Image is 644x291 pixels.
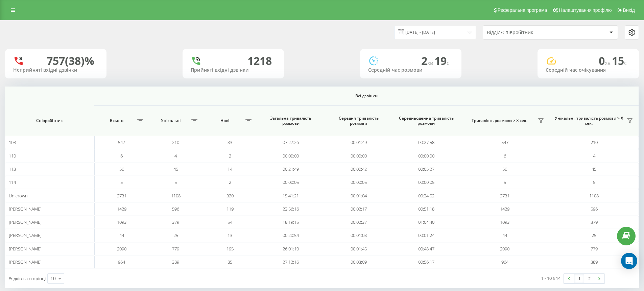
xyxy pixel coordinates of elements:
[487,30,568,35] div: Відділ/Співробітник
[325,216,392,229] td: 00:02:37
[257,229,325,242] td: 00:20:54
[9,219,42,225] span: [PERSON_NAME]
[228,232,232,238] span: 13
[392,242,460,256] td: 00:48:47
[119,166,124,172] span: 56
[500,246,509,252] span: 2090
[172,206,179,212] span: 596
[605,59,612,67] span: хв
[257,202,325,216] td: 23:56:16
[498,7,547,13] span: Реферальна програма
[50,275,56,282] div: 10
[172,246,179,252] span: 779
[591,139,598,145] span: 210
[434,53,449,68] span: 19
[325,242,392,256] td: 00:01:45
[120,153,123,159] span: 6
[392,216,460,229] td: 01:04:40
[463,118,535,123] span: Тривалість розмови > Х сек.
[591,219,598,225] span: 379
[152,118,189,123] span: Унікальні
[392,176,460,189] td: 00:00:05
[172,219,179,225] span: 379
[226,206,234,212] span: 119
[173,166,178,172] span: 45
[621,253,637,269] div: Open Intercom Messenger
[325,136,392,149] td: 00:01:49
[9,246,42,252] span: [PERSON_NAME]
[559,7,612,13] span: Налаштування профілю
[173,232,178,238] span: 25
[325,149,392,162] td: 00:00:00
[119,232,124,238] span: 44
[504,179,506,185] span: 5
[593,153,595,159] span: 4
[591,259,598,265] span: 389
[591,246,598,252] span: 779
[9,166,16,172] span: 113
[325,202,392,216] td: 00:02:17
[589,193,599,199] span: 1108
[228,166,232,172] span: 14
[392,163,460,176] td: 00:05:27
[624,59,627,67] span: c
[502,232,507,238] span: 44
[593,179,595,185] span: 5
[172,139,179,145] span: 210
[504,153,506,159] span: 6
[228,219,232,225] span: 54
[172,259,179,265] span: 389
[257,256,325,269] td: 27:12:16
[257,216,325,229] td: 18:19:15
[228,139,232,145] span: 33
[421,53,434,68] span: 2
[500,206,509,212] span: 1429
[120,179,123,185] span: 5
[325,256,392,269] td: 00:03:09
[257,163,325,176] td: 00:21:49
[501,259,508,265] span: 964
[574,274,584,283] a: 1
[226,193,234,199] span: 320
[257,176,325,189] td: 00:00:05
[546,67,631,73] div: Середній час очікування
[9,232,42,238] span: [PERSON_NAME]
[325,176,392,189] td: 00:00:05
[325,163,392,176] td: 00:00:42
[118,259,125,265] span: 964
[98,118,135,123] span: Всього
[392,202,460,216] td: 00:51:18
[599,53,612,68] span: 0
[226,246,234,252] span: 195
[331,116,386,126] span: Середня тривалість розмови
[174,153,177,159] span: 4
[392,229,460,242] td: 00:01:24
[9,153,16,159] span: 110
[392,136,460,149] td: 00:27:58
[553,116,625,126] span: Унікальні, тривалість розмови > Х сек.
[9,193,28,199] span: Unknown
[257,149,325,162] td: 00:00:00
[592,166,596,172] span: 45
[623,7,635,13] span: Вихід
[47,54,94,67] div: 757 (38)%
[8,275,46,282] span: Рядків на сторінці
[541,275,560,282] div: 1 - 10 з 14
[257,242,325,256] td: 26:01:10
[392,189,460,202] td: 00:34:52
[368,67,453,73] div: Середній час розмови
[591,206,598,212] span: 596
[191,67,276,73] div: Прийняті вхідні дзвінки
[247,54,272,67] div: 1218
[117,246,126,252] span: 2090
[500,193,509,199] span: 2731
[117,206,126,212] span: 1429
[257,189,325,202] td: 15:41:21
[501,139,508,145] span: 547
[592,232,596,238] span: 25
[228,259,232,265] span: 85
[229,179,231,185] span: 2
[13,67,98,73] div: Неприйняті вхідні дзвінки
[612,53,627,68] span: 15
[325,189,392,202] td: 00:01:04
